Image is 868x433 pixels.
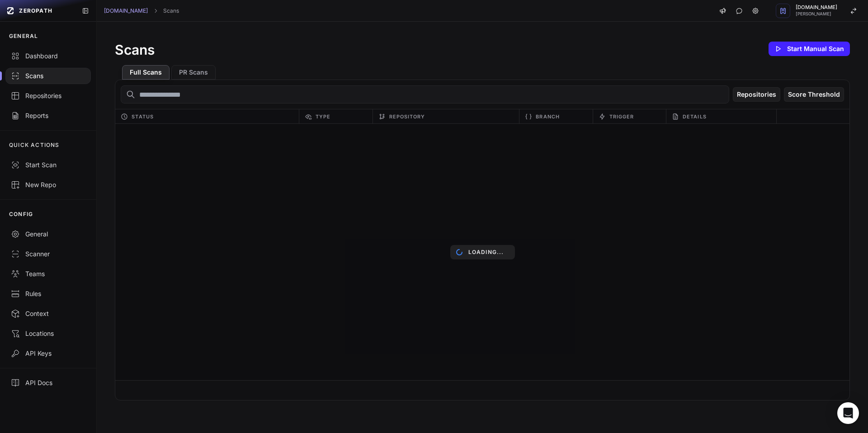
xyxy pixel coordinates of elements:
span: Branch [536,111,560,122]
a: ZEROPATH [4,4,75,18]
div: Open Intercom Messenger [837,402,859,424]
div: Repositories [11,91,85,100]
div: Scans [11,71,85,80]
button: Repositories [733,87,780,102]
div: API Docs [11,378,85,387]
div: Rules [11,289,85,298]
span: [PERSON_NAME] [796,12,837,16]
p: QUICK ACTIONS [9,141,60,149]
span: Repository [389,111,425,122]
div: Teams [11,269,85,278]
nav: breadcrumb [104,7,179,14]
div: API Keys [11,349,85,358]
h1: Scans [115,42,155,58]
button: Start Manual Scan [769,42,850,56]
div: New Repo [11,180,85,189]
span: ZEROPATH [19,7,52,14]
a: Scans [163,7,179,14]
div: Reports [11,111,85,120]
div: Dashboard [11,52,85,61]
button: PR Scans [171,65,216,80]
span: Status [132,111,154,122]
span: Trigger [609,111,634,122]
p: CONFIG [9,211,33,218]
svg: chevron right, [152,8,159,14]
p: GENERAL [9,33,38,40]
div: Locations [11,329,85,338]
a: [DOMAIN_NAME] [104,7,148,14]
div: Start Scan [11,160,85,169]
span: [DOMAIN_NAME] [796,5,837,10]
button: Full Scans [122,65,170,80]
span: Details [683,111,707,122]
button: Score Threshold [784,87,844,102]
p: Loading... [468,249,504,256]
div: General [11,230,85,239]
span: Type [316,111,330,122]
div: Scanner [11,249,85,259]
div: Context [11,309,85,318]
